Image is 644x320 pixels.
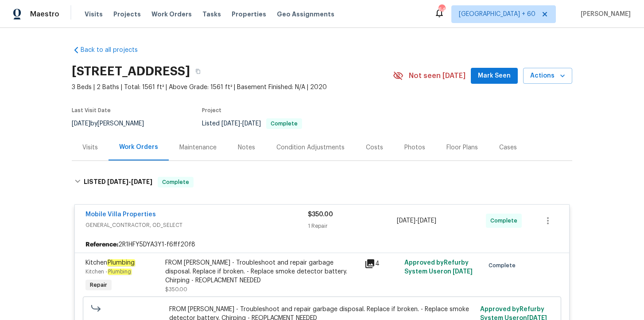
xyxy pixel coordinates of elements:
div: Cases [499,143,517,152]
div: Condition Adjustments [276,143,345,152]
span: [PERSON_NAME] [577,10,631,19]
em: Plumbing [108,269,132,275]
span: [DATE] [221,121,240,127]
div: Floor Plans [446,143,478,152]
div: by [PERSON_NAME] [72,118,155,129]
span: Complete [267,121,301,126]
span: Actions [530,70,565,82]
h2: [STREET_ADDRESS] [72,67,190,76]
span: Repair [86,281,111,289]
span: $350.00 [165,287,187,292]
span: - [397,216,436,225]
div: Photos [404,143,425,152]
div: 2R1HFY5DYA3Y1-f6fff20f8 [75,237,569,253]
span: Project [202,108,221,113]
div: Visits [82,143,98,152]
div: Notes [238,143,255,152]
button: Copy Address [190,63,206,79]
span: Projects [113,10,141,19]
div: LISTED [DATE]-[DATE]Complete [72,168,572,196]
div: Maintenance [179,143,217,152]
span: Geo Assignments [277,10,334,19]
div: 4 [365,258,399,269]
span: [DATE] [107,179,128,185]
span: GENERAL_CONTRACTOR, OD_SELECT [85,221,308,230]
div: Work Orders [119,143,158,152]
span: [GEOGRAPHIC_DATA] + 60 [459,10,535,19]
button: Actions [523,68,572,84]
span: Properties [232,10,266,19]
a: Mobile Villa Properties [85,211,156,218]
button: Mark Seen [471,68,518,84]
span: [DATE] [418,218,436,224]
span: Complete [159,178,193,187]
span: Complete [490,216,521,225]
span: Kitchen - [85,269,132,274]
a: Back to all projects [72,46,157,55]
div: 640 [438,5,445,14]
span: Mark Seen [478,70,511,82]
span: Work Orders [151,10,192,19]
span: [DATE] [131,179,152,185]
span: Maestro [30,10,59,19]
span: [DATE] [72,121,90,127]
span: Listed [202,121,302,127]
span: - [107,179,152,185]
span: [DATE] [242,121,261,127]
em: Plumbing [107,259,135,266]
span: Complete [489,261,519,270]
div: Costs [366,143,383,152]
span: Visits [85,10,103,19]
div: 1 Repair [308,222,397,230]
span: 3 Beds | 2 Baths | Total: 1561 ft² | Above Grade: 1561 ft² | Basement Finished: N/A | 2020 [72,83,393,92]
span: Tasks [202,11,221,17]
b: Reference: [85,240,118,249]
span: $350.00 [308,211,333,218]
span: Approved by Refurby System User on [404,260,473,275]
h6: LISTED [84,177,152,187]
span: [DATE] [397,218,415,224]
div: FROM [PERSON_NAME] - Troubleshoot and repair garbage disposal. Replace if broken. - Replace smoke... [165,258,359,285]
span: [DATE] [453,269,473,275]
span: Kitchen [85,259,135,266]
span: - [221,121,261,127]
span: Last Visit Date [72,108,111,113]
span: Not seen [DATE] [409,71,466,80]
